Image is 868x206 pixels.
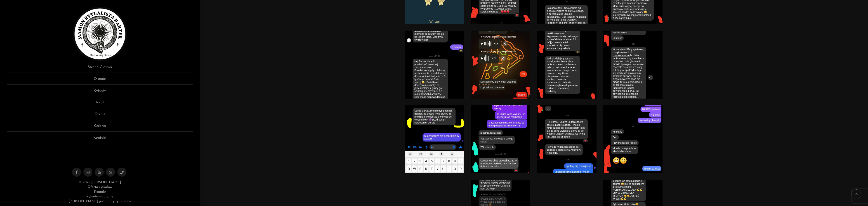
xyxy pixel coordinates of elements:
a: Galeria [7,123,193,132]
a: Kontakt [94,190,106,194]
a: O mnie [7,76,193,85]
a: Strona Główna [7,64,193,73]
a: [PERSON_NAME] jest dobry rytualista? [68,200,131,203]
img: Rytualista Bartek [73,7,127,61]
a: Oferta rytuałów [87,185,112,189]
a: Kontakt [7,135,193,143]
a: Tarot [7,100,193,108]
a: Rytuały [7,88,193,96]
a: Opinie [7,111,193,120]
a: Rytuały magiczne [86,195,113,198]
